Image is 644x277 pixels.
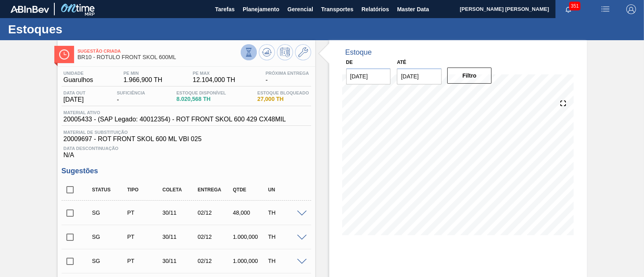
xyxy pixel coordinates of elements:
[90,258,129,264] div: Sugestão Criada
[193,71,235,76] span: PE MAX
[62,143,311,159] div: N/A
[125,187,164,193] div: Tipo
[90,209,129,216] div: Sugestão Criada
[161,258,199,264] div: 30/11/2025
[626,4,636,14] img: Logout
[241,44,257,60] button: Visão Geral dos Estoques
[176,96,226,102] span: 8.020,568 TH
[124,71,163,76] span: PE MIN
[555,4,581,15] button: Notificações
[78,49,241,53] span: Sugestão Criada
[266,71,309,76] span: Próxima Entrega
[257,96,309,102] span: 27,000 TH
[8,25,151,34] h1: Estoques
[64,110,286,115] span: Material ativo
[345,48,372,57] div: Estoque
[266,234,305,240] div: TH
[62,167,311,175] h3: Sugestões
[117,90,145,95] span: Suficiência
[196,258,234,264] div: 02/12/2025
[231,209,270,216] div: 48,000
[64,90,86,95] span: Data out
[90,187,129,193] div: Status
[346,68,391,84] input: dd/mm/yyyy
[125,209,164,216] div: Pedido de Transferência
[295,44,311,60] button: Ir ao Master Data / Geral
[259,44,275,60] button: Atualizar Gráfico
[115,90,147,103] div: -
[64,76,93,84] span: Guarulhos
[193,76,235,84] span: 12.104,000 TH
[231,187,270,193] div: Qtde
[266,187,305,193] div: UN
[569,2,580,10] span: 351
[161,187,199,193] div: Coleta
[397,4,429,14] span: Master Data
[90,234,129,240] div: Sugestão Criada
[64,71,93,76] span: Unidade
[125,234,164,240] div: Pedido de Transferência
[266,258,305,264] div: TH
[196,234,234,240] div: 02/12/2025
[176,90,226,95] span: Estoque Disponível
[277,44,293,60] button: Programar Estoque
[196,187,234,193] div: Entrega
[196,209,234,216] div: 02/12/2025
[361,4,389,14] span: Relatórios
[125,258,164,264] div: Pedido de Transferência
[64,116,286,123] span: 20005433 - (SAP Legado: 40012354) - ROT FRONT SKOL 600 429 CX48MIL
[231,258,270,264] div: 1.000,000
[346,60,353,65] label: De
[215,4,235,14] span: Tarefas
[78,54,241,60] span: BR10 - RÓTULO FRONT SKOL 600ML
[397,60,406,65] label: Até
[124,76,163,84] span: 1.966,900 TH
[64,96,86,103] span: [DATE]
[59,49,69,60] img: Ícone
[161,209,199,216] div: 30/11/2025
[287,4,313,14] span: Gerencial
[447,68,492,84] button: Filtro
[266,209,305,216] div: TH
[397,68,442,84] input: dd/mm/yyyy
[64,135,309,143] span: 20009697 - ROT FRONT SKOL 600 ML VBI 025
[161,234,199,240] div: 30/11/2025
[64,130,309,135] span: Material de Substituição
[257,90,309,95] span: Estoque Bloqueado
[601,4,610,14] img: userActions
[243,4,279,14] span: Planejamento
[321,4,353,14] span: Transportes
[64,146,309,151] span: Data Descontinuação
[264,71,311,84] div: -
[231,234,270,240] div: 1.000,000
[10,6,49,13] img: TNhmsLtSVTkK8tSr43FrP2fwEKptu5GPRR3wAAAABJRU5ErkJggg==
